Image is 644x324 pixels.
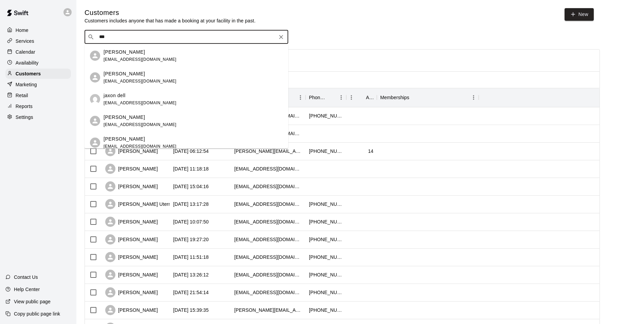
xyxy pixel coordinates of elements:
[5,79,71,90] a: Marketing
[234,165,302,172] div: kkauffmann42@gmail.com
[104,101,177,105] span: [EMAIL_ADDRESS][DOMAIN_NAME]
[104,144,177,149] span: [EMAIL_ADDRESS][DOMAIN_NAME]
[5,25,71,35] a: Home
[14,298,51,305] p: View public page
[173,218,209,225] div: 2025-07-22 10:07:50
[173,236,209,243] div: 2025-07-21 19:27:20
[231,88,306,107] div: Email
[234,236,302,243] div: corydonahue@hotmail.com
[105,146,158,156] div: [PERSON_NAME]
[105,287,158,298] div: [PERSON_NAME]
[234,218,302,225] div: tylerfields51@gmail.com
[366,88,373,107] div: Age
[468,92,479,103] button: Menu
[5,58,71,68] a: Availability
[356,93,366,102] button: Sort
[409,93,419,102] button: Sort
[104,57,177,62] span: [EMAIL_ADDRESS][DOMAIN_NAME]
[85,30,288,44] div: Search customers by name or email
[295,92,306,103] button: Menu
[234,183,302,190] div: jessestank@gmail.com
[5,69,71,79] a: Customers
[85,8,256,17] h5: Customers
[104,136,145,143] p: [PERSON_NAME]
[234,201,302,208] div: ashley.whitmore90@yahoo.com
[309,88,327,107] div: Phone Number
[90,72,100,83] div: Jaxsyn Stottlemyer
[309,148,343,155] div: +17174348148
[105,305,158,315] div: [PERSON_NAME]
[309,289,343,296] div: +17175217093
[105,181,158,192] div: [PERSON_NAME]
[16,114,33,121] p: Settings
[306,88,346,107] div: Phone Number
[85,17,256,24] p: Customers includes anyone that has made a booking at your facility in the past.
[309,236,343,243] div: +17176540700
[173,307,209,313] div: 2025-07-10 15:39:35
[336,92,346,103] button: Menu
[368,148,373,155] div: 14
[90,138,100,148] div: Jaxson Geiman
[105,234,158,245] div: [PERSON_NAME]
[234,148,302,155] div: christopher.tawney@kloeckner.com
[16,92,28,99] p: Retail
[173,201,209,208] div: 2025-07-25 13:17:28
[14,274,38,281] p: Contact Us
[14,286,40,293] p: Help Center
[234,271,302,278] div: cangeletti18@gmail.com
[105,164,158,174] div: [PERSON_NAME]
[104,49,145,56] p: [PERSON_NAME]
[173,183,209,190] div: 2025-07-31 15:04:16
[5,36,71,46] a: Services
[346,92,356,103] button: Menu
[105,199,184,209] div: [PERSON_NAME] Utermahlen
[5,90,71,101] a: Retail
[234,307,302,313] div: pennington.heather729@gmail.com
[104,70,145,77] p: [PERSON_NAME]
[5,101,71,111] a: Reports
[234,289,302,296] div: brandylmartin201@gmail.com
[276,32,286,42] button: Clear
[105,270,158,280] div: [PERSON_NAME]
[173,289,209,296] div: 2025-07-13 21:54:14
[16,81,37,88] p: Marketing
[173,148,209,155] div: 2025-08-06 06:12:54
[309,201,343,208] div: +12406268823
[346,88,377,107] div: Age
[104,79,177,84] span: [EMAIL_ADDRESS][DOMAIN_NAME]
[16,103,33,110] p: Reports
[309,218,343,225] div: +17173536941
[173,254,209,260] div: 2025-07-21 11:51:18
[16,38,34,44] p: Services
[90,51,100,61] div: Jax Stottlemyer
[105,217,158,227] div: [PERSON_NAME]
[309,307,343,313] div: +14439294376
[173,165,209,172] div: 2025-08-05 11:18:18
[14,310,60,317] p: Copy public page link
[309,112,343,119] div: +17175153575
[16,59,39,66] p: Availability
[5,112,71,122] a: Settings
[105,252,158,262] div: [PERSON_NAME]
[16,70,41,77] p: Customers
[380,88,409,107] div: Memberships
[5,47,71,57] a: Calendar
[234,254,302,260] div: courtneybaker35@yahoo.com
[90,94,100,104] div: jaxon dell
[104,92,126,99] p: jaxon dell
[309,271,343,278] div: +14435292552
[90,116,100,126] div: Jaxon Ludwig
[104,114,145,121] p: [PERSON_NAME]
[173,271,209,278] div: 2025-07-16 13:26:12
[16,27,29,34] p: Home
[104,122,177,127] span: [EMAIL_ADDRESS][DOMAIN_NAME]
[327,93,336,102] button: Sort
